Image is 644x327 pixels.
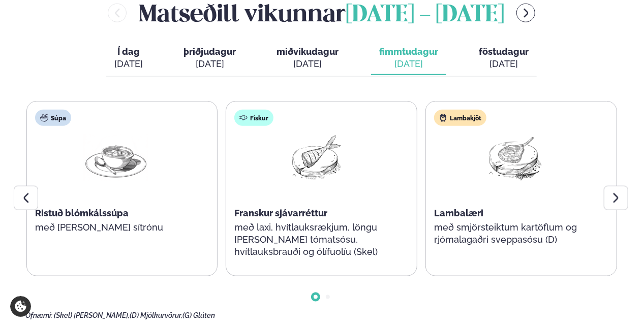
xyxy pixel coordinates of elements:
div: Súpa [35,110,71,126]
span: (D) Mjólkurvörur, [130,311,182,319]
button: Í dag [DATE] [106,42,151,75]
div: Lambakjöt [434,110,486,126]
button: miðvikudagur [DATE] [268,42,347,75]
span: Go to slide 2 [326,295,330,299]
img: Lamb-Meat.png [482,134,547,181]
p: með laxi, hvítlauksrækjum, löngu [PERSON_NAME] tómatsósu, hvítlauksbrauði og ólífuolíu (Skel) [234,221,396,258]
div: [DATE] [479,58,529,70]
button: fimmtudagur [DATE] [371,42,446,75]
span: föstudagur [479,46,529,57]
span: Go to slide 1 [314,295,318,299]
img: soup.svg [40,114,48,122]
div: [DATE] [183,58,236,70]
span: Lambalæri [434,208,483,218]
a: Cookie settings [10,296,31,317]
div: [DATE] [277,58,339,70]
img: Fish.png [283,134,348,181]
span: (G) Glúten [182,311,215,319]
img: fish.svg [239,114,248,122]
div: [DATE] [379,58,438,70]
button: menu-btn-right [516,4,535,22]
button: þriðjudagur [DATE] [175,42,244,75]
span: Ofnæmi: [25,311,52,319]
span: (Skel) [PERSON_NAME], [54,311,130,319]
button: menu-btn-left [108,4,127,22]
span: Franskur sjávarréttur [234,208,327,218]
span: [DATE] - [DATE] [346,4,504,26]
p: með smjörsteiktum kartöflum og rjómalagaðri sveppasósu (D) [434,221,596,246]
p: með [PERSON_NAME] sítrónu [35,221,197,234]
img: Lamb.svg [439,114,447,122]
span: þriðjudagur [183,46,236,57]
span: Ristuð blómkálssúpa [35,208,129,218]
span: Í dag [114,46,143,58]
div: Fiskur [234,110,273,126]
span: fimmtudagur [379,46,438,57]
img: Soup.png [83,134,148,181]
span: miðvikudagur [277,46,339,57]
button: föstudagur [DATE] [471,42,537,75]
div: [DATE] [114,58,143,70]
